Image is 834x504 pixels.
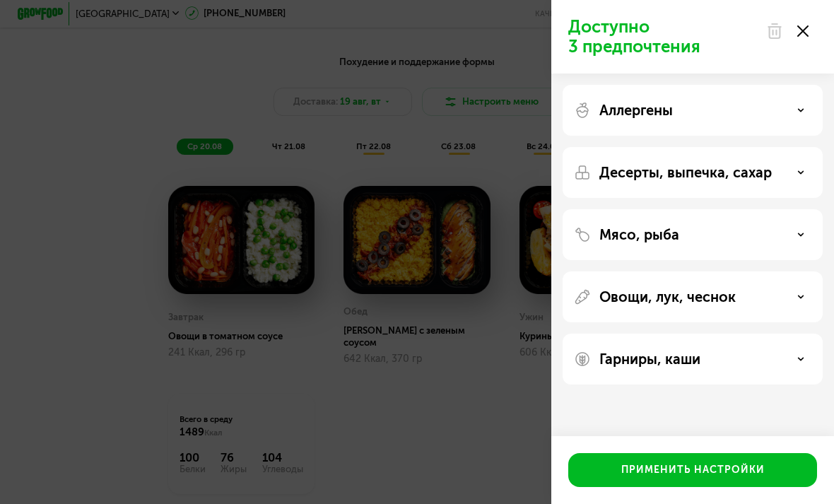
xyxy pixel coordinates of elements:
p: Доступно 3 предпочтения [568,17,758,57]
div: Применить настройки [621,463,765,477]
p: Десерты, выпечка, сахар [599,164,772,181]
p: Аллергены [599,102,673,119]
p: Гарниры, каши [599,351,700,368]
button: Применить настройки [568,453,817,487]
p: Овощи, лук, чеснок [599,288,736,305]
p: Мясо, рыба [599,226,679,243]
